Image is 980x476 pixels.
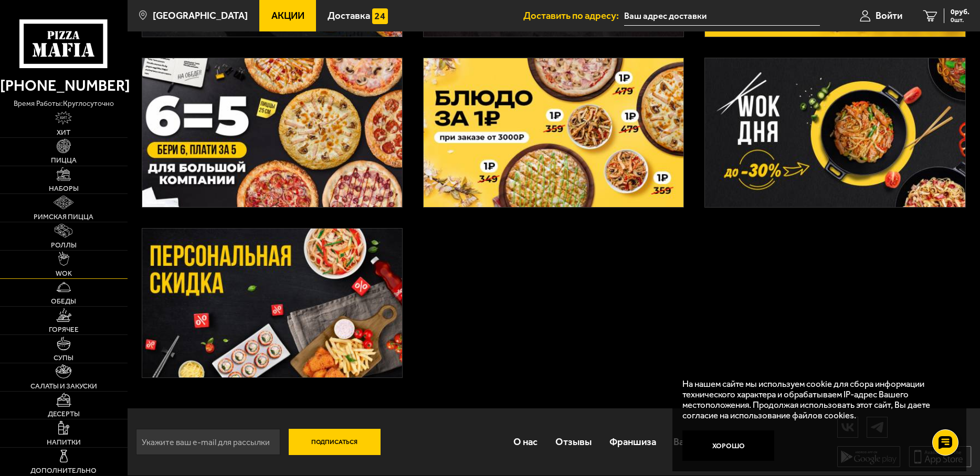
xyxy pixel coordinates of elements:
a: О нас [505,425,547,458]
a: Франшиза [600,425,665,458]
img: 15daf4d41897b9f0e9f617042186c801.svg [372,8,387,24]
span: Супы [54,354,73,362]
span: Роллы [51,242,77,249]
span: Горячее [49,326,79,333]
span: Напитки [47,439,81,446]
a: Отзывы [546,425,600,458]
span: Дополнительно [30,467,97,474]
span: Войти [876,11,902,21]
span: [GEOGRAPHIC_DATA] [153,11,248,21]
input: Ваш адрес доставки [624,6,820,26]
span: Десерты [48,410,80,418]
button: Подписаться [289,429,381,455]
span: Хит [57,129,70,136]
input: Укажите ваш e-mail для рассылки [136,429,280,455]
span: Пицца [51,157,77,164]
p: На нашем сайте мы используем cookie для сбора информации технического характера и обрабатываем IP... [682,378,950,421]
span: Наборы [49,185,79,192]
span: Доставить по адресу: [523,11,624,21]
span: WOK [56,270,72,277]
span: Римская пицца [34,213,93,221]
a: Вакансии [665,425,723,458]
span: Доставка [328,11,370,21]
span: 0 шт. [951,17,970,23]
span: 0 руб. [951,8,970,16]
span: Салаты и закуски [30,383,97,390]
button: Хорошо [682,430,774,461]
span: Обеды [51,298,76,305]
span: Акции [271,11,304,21]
